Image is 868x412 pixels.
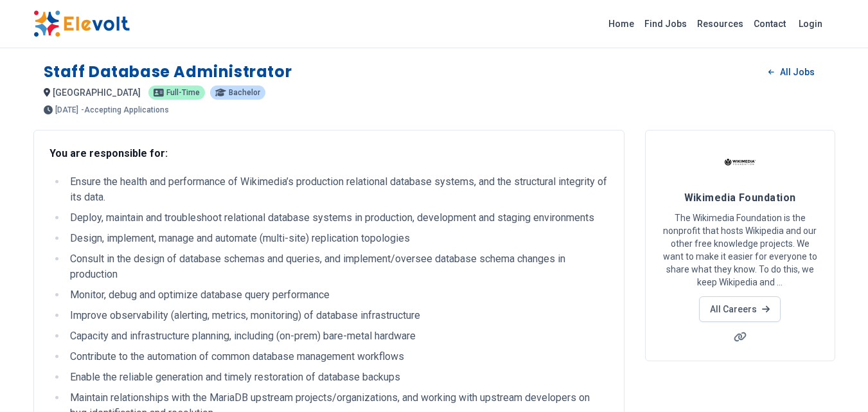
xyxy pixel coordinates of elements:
h1: Staff Database Administrator [44,62,292,82]
a: All Careers [699,296,781,322]
li: Design, implement, manage and automate (multi-site) replication topologies [66,231,608,246]
span: Wikimedia Foundation [684,192,796,204]
li: Consult in the design of database schemas and queries, and implement/oversee database schema chan... [66,251,608,282]
li: Deploy, maintain and troubleshoot relational database systems in production, development and stag... [66,210,608,226]
li: Improve observability (alerting, metrics, monitoring) of database infrastructure [66,308,608,323]
a: Contact [748,13,791,34]
a: Login [791,11,830,37]
p: The Wikimedia Foundation is the nonprofit that hosts Wikipedia and our other free knowledge proje... [661,211,819,289]
a: Home [603,13,639,34]
span: [GEOGRAPHIC_DATA] [53,87,141,98]
img: Elevolt [33,10,130,37]
span: [DATE] [55,106,78,114]
li: Monitor, debug and optimize database query performance [66,287,608,303]
strong: You are responsible for: [49,147,168,159]
a: All Jobs [758,62,824,82]
li: Capacity and infrastructure planning, including (on-prem) bare-metal hardware [66,328,608,344]
p: - Accepting Applications [81,106,169,114]
li: Enable the reliable generation and timely restoration of database backups [66,370,608,385]
span: Full-time [166,89,200,96]
li: Ensure the health and performance of Wikimedia’s production relational database systems, and the ... [66,174,608,205]
span: Bachelor [229,89,260,96]
a: Resources [692,13,748,34]
li: Contribute to the automation of common database management workflows [66,349,608,364]
img: Wikimedia Foundation [724,146,756,178]
a: Find Jobs [639,13,692,34]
